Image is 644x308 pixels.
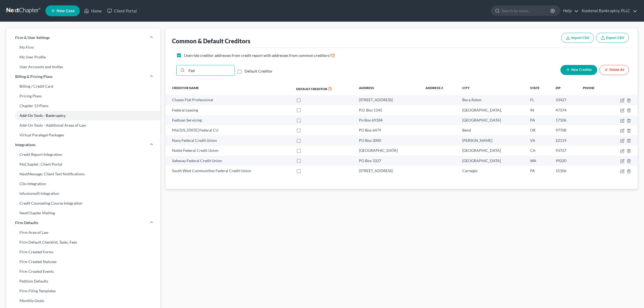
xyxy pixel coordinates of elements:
[620,98,625,103] button: firmCaseType.title
[530,107,547,113] div: IN
[172,168,288,173] div: South West Communities Federal Credit Union
[6,159,160,169] a: MyChapter: Client Portal
[560,6,579,16] a: Help
[6,101,160,111] a: Chapter 13 Plans
[81,6,104,16] a: Home
[462,107,521,113] div: [GEOGRAPHIC_DATA],
[560,65,597,75] button: New Creditor
[359,168,417,173] div: [STREET_ADDRESS]
[6,296,160,306] a: Monthly Goals
[609,68,624,72] span: Delete All
[620,108,625,113] button: firmCaseType.title
[596,33,629,43] button: Export CSV
[6,130,160,140] a: Virtual Paralegal Packages
[556,97,574,103] div: 33427
[15,220,38,225] span: Firm Defaults
[172,97,288,103] div: Chases Flat Professional
[172,138,288,143] div: Navy Federal Credit Union
[530,127,547,133] div: OR
[296,87,327,91] span: Default Creditor
[530,97,547,103] div: FL
[15,142,35,148] span: Integrations
[571,68,592,72] span: New Creditor
[462,97,521,103] div: Boca Raton
[620,159,625,163] button: firmCaseType.title
[626,290,639,303] iframe: To enrich screen reader interactions, please activate Accessibility in Grammarly extension settings
[6,189,160,198] a: Infusionsoft Integration
[462,168,521,173] div: Carnegie
[556,117,574,123] div: 17106
[172,107,288,113] div: Federal Leasing
[57,9,75,13] span: New Case
[6,52,160,62] a: My User Profile
[462,158,521,163] div: [GEOGRAPHIC_DATA]
[245,68,273,74] label: Default Creditor
[425,86,443,90] span: Address 2
[620,139,625,143] button: firmCaseType.title
[599,65,629,75] button: Delete All
[620,129,625,133] button: firmCaseType.title
[359,97,417,103] div: [STREET_ADDRESS]
[172,148,288,153] div: Noble Federal Credit Union
[462,148,521,153] div: [GEOGRAPHIC_DATA]
[6,257,160,267] a: Firm Created Statuses
[172,37,250,45] div: Common & Default Creditors
[172,158,288,163] div: Safeway Federal Credit Union
[462,138,521,143] div: [PERSON_NAME]
[462,127,521,133] div: Bend
[6,237,160,247] a: Firm Default Checklist, Tasks, Fees
[359,138,417,143] div: PO Box 3000
[571,36,589,40] span: Import CSV
[6,198,160,208] a: Credit Counseling Course Integration
[6,179,160,189] a: Clio Integration
[583,86,595,90] span: Phone
[359,117,417,123] div: Po Box 69184
[172,86,199,90] span: Creditor Name
[530,148,547,153] div: CA
[530,138,547,143] div: VA
[6,120,160,130] a: Add-On Tools - Additional Areas of Law
[620,149,625,153] button: firmCaseType.title
[6,286,160,296] a: Firm Filing Templates
[530,168,547,173] div: PA
[172,117,288,123] div: Fedloan Servicing
[6,150,160,159] a: Credit Report Integration
[6,81,160,91] a: Billing / Credit Card
[561,33,594,43] button: Import CSV
[6,42,160,52] a: My Firm
[6,62,160,72] a: User Accounts and Invites
[502,6,551,16] input: Search by name...
[462,86,470,90] span: City
[359,158,417,163] div: PO Box 3327
[530,117,547,123] div: PA
[6,247,160,257] a: Firm Created Forms
[556,138,574,143] div: 22119
[6,72,160,81] a: Billing & Pricing Plans
[579,6,637,16] a: Kootenai Bankruptcy, PLLC
[556,86,561,90] span: Zip
[556,168,574,173] div: 15106
[6,267,160,276] a: Firm Created Events
[530,86,540,90] span: State
[172,127,288,133] div: Mid [US_STATE] Federal CU
[15,74,52,79] span: Billing & Pricing Plans
[15,35,50,40] span: Firm & User Settings
[620,169,625,173] button: firmCaseType.title
[359,127,417,133] div: PO Box 6479
[6,140,160,150] a: Integrations
[6,91,160,101] a: Pricing Plans
[530,158,547,163] div: WA
[104,6,140,16] a: Client Portal
[6,228,160,237] a: Firm Area of Law
[620,119,625,123] button: firmCaseType.title
[187,65,235,76] input: Quick Search
[6,276,160,286] a: Petition Defaults
[556,127,574,133] div: 97708
[556,148,574,153] div: 93727
[6,208,160,218] a: NextChapter Mailing
[6,33,160,42] a: Firm & User Settings
[6,111,160,120] a: Add-On Tools - Bankruptcy
[184,53,331,58] span: Override creditor addresses from credit report with addresses from common creditors?
[359,107,417,113] div: P.O. Box 1145
[359,86,374,90] span: Address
